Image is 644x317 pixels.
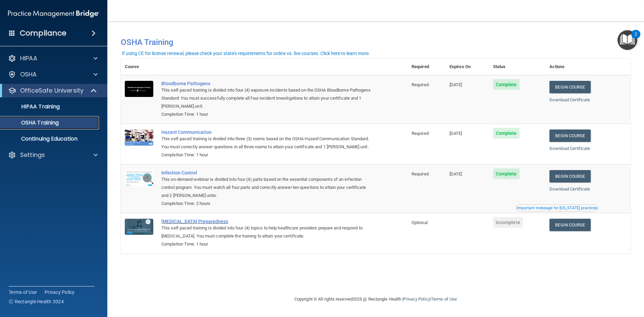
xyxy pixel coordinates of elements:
[493,168,520,179] span: Complete
[8,54,98,62] a: HIPAA
[516,205,598,211] button: Read this if you are a dental practitioner in the state of CA
[549,170,590,182] a: Begin Course
[493,79,520,90] span: Complete
[8,70,98,78] a: OSHA
[122,51,370,56] div: If using CE for license renewal, please check your state's requirements for online vs. live cours...
[4,136,96,142] p: Continuing Education
[161,129,374,135] a: Hazard Communication
[20,29,66,38] h4: Compliance
[408,59,445,75] th: Required
[549,81,590,93] a: Begin Course
[449,82,462,87] span: [DATE]
[9,289,37,296] a: Terms of Use
[8,151,98,159] a: Settings
[431,297,457,302] a: Terms of Use
[161,175,374,200] div: This on-demand webinar is divided into four (4) parts based on the essential components of an inf...
[412,171,429,176] span: Required
[445,59,489,75] th: Expires On
[161,110,374,118] div: Completion Time: 1 hour
[161,170,374,175] a: Infection Control
[9,298,64,305] span: Ⓒ Rectangle Health 2024
[549,97,590,102] a: Download Certificate
[618,30,637,50] button: Open Resource Center, 2 new notifications
[549,219,590,231] a: Begin Course
[121,59,157,75] th: Course
[161,81,374,86] a: Bloodborne Pathogens
[449,131,462,136] span: [DATE]
[549,129,590,142] a: Begin Course
[545,59,631,75] th: Actions
[161,135,374,151] div: This self-paced training is divided into three (3) rooms based on the OSHA Hazard Communication S...
[4,103,60,110] p: HIPAA Training
[161,240,374,248] div: Completion Time: 1 hour
[635,34,637,43] div: 2
[403,297,430,302] a: Privacy Policy
[161,86,374,110] div: This self-paced training is divided into four (4) exposure incidents based on the OSHA Bloodborne...
[20,151,45,159] p: Settings
[8,7,99,20] img: PMB logo
[45,289,75,296] a: Privacy Policy
[8,87,97,95] a: OfficeSafe University
[161,200,374,208] div: Completion Time: 2 hours
[121,38,631,47] h4: OSHA Training
[20,54,37,62] p: HIPAA
[517,206,597,210] div: Important message for [US_STATE] practices
[412,220,428,225] span: Optional
[253,288,498,310] div: Copyright © All rights reserved 2025 @ Rectangle Health | |
[493,128,520,139] span: Complete
[489,59,546,75] th: Status
[161,224,374,240] div: This self-paced training is divided into four (4) topics to help healthcare providers prepare and...
[20,70,37,78] p: OSHA
[412,131,429,136] span: Required
[549,146,590,151] a: Download Certificate
[449,171,462,176] span: [DATE]
[161,219,374,224] a: [MEDICAL_DATA] Preparedness
[412,82,429,87] span: Required
[493,217,523,228] span: Incomplete
[161,151,374,159] div: Completion Time: 1 hour
[4,119,59,126] p: OSHA Training
[20,87,84,95] p: OfficeSafe University
[121,50,371,57] button: If using CE for license renewal, please check your state's requirements for online vs. live cours...
[549,187,590,192] a: Download Certificate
